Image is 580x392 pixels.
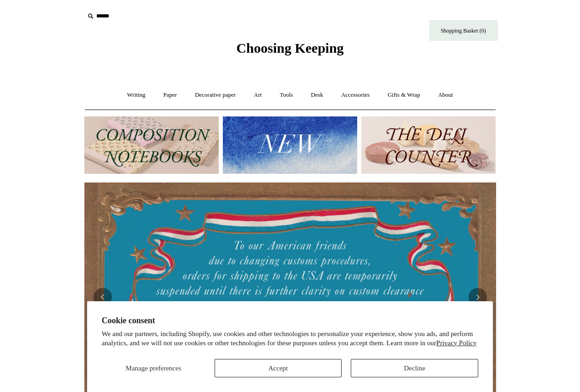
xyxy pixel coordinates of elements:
button: Manage preferences [102,359,205,377]
a: Desk [303,83,331,107]
a: Writing [119,83,154,107]
span: Choosing Keeping [236,40,343,55]
span: Manage preferences [126,364,181,372]
button: Next [469,288,487,306]
a: Decorative paper [187,83,244,107]
button: Previous [94,288,112,306]
a: Accessories [333,83,378,107]
a: Gifts & Wrap [379,83,428,107]
img: New.jpg__PID:f73bdf93-380a-4a35-bcfe-7823039498e1 [223,116,357,174]
a: Shopping Basket (0) [429,20,498,41]
button: Accept [215,359,342,377]
a: Tools [271,83,301,107]
p: We and our partners, including Shopify, use cookies and other technologies to personalize your ex... [102,330,479,348]
a: Choosing Keeping [236,48,343,54]
a: Paper [155,83,185,107]
img: The Deli Counter [361,116,496,174]
a: Privacy Policy [436,339,477,347]
a: Art [246,83,270,107]
img: 202302 Composition ledgers.jpg__PID:69722ee6-fa44-49dd-a067-31375e5d54ec [84,116,219,174]
h2: Cookie consent [102,316,479,326]
a: About [430,83,461,107]
button: Decline [351,359,478,377]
